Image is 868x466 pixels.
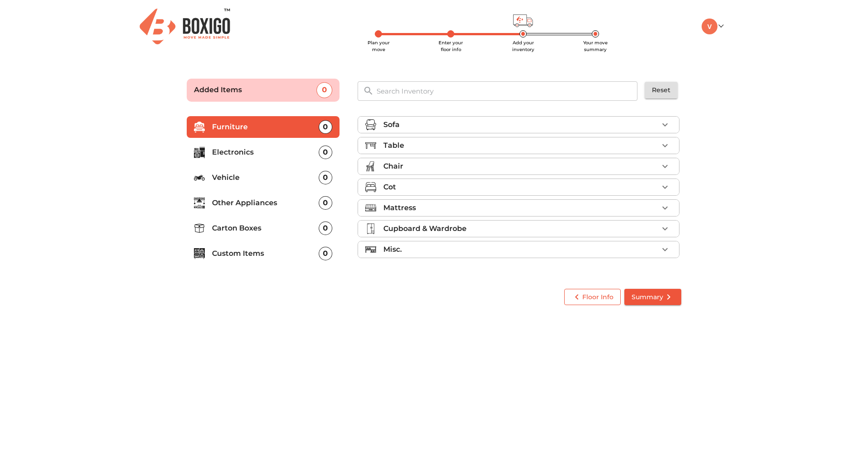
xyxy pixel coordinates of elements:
div: 0 [319,120,332,134]
p: Electronics [212,147,319,158]
img: sofa [365,119,376,130]
span: Your move summary [583,40,608,52]
span: Floor Info [571,292,613,303]
span: Plan your move [368,40,390,52]
img: misc [365,244,376,255]
div: 0 [316,82,332,98]
span: Add your inventory [512,40,534,52]
p: Other Appliances [212,198,319,208]
p: Sofa [383,119,400,130]
p: Chair [383,161,403,172]
p: Furniture [212,122,319,132]
div: 0 [319,221,332,235]
p: Misc. [383,244,402,255]
span: Summary [632,292,674,303]
img: table [365,140,376,151]
div: 0 [319,171,332,184]
p: Table [383,140,404,151]
input: Search Inventory [371,81,644,101]
p: Custom Items [212,248,319,259]
button: Summary [624,289,681,306]
p: Cupboard & Wardrobe [383,223,467,234]
p: Mattress [383,202,416,213]
p: Carton Boxes [212,223,319,234]
button: Reset [645,82,678,99]
p: Vehicle [212,172,319,183]
img: mattress [365,202,376,213]
span: Enter your floor info [439,40,463,52]
div: 0 [319,146,332,159]
span: Reset [652,85,670,96]
p: Added Items [194,85,316,95]
img: Boxigo [140,9,230,44]
img: cupboard_wardrobe [365,223,376,234]
img: chair [365,161,376,172]
div: 0 [319,247,332,260]
button: Floor Info [564,289,621,306]
p: Cot [383,182,396,193]
img: cot [365,182,376,193]
div: 0 [319,196,332,210]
